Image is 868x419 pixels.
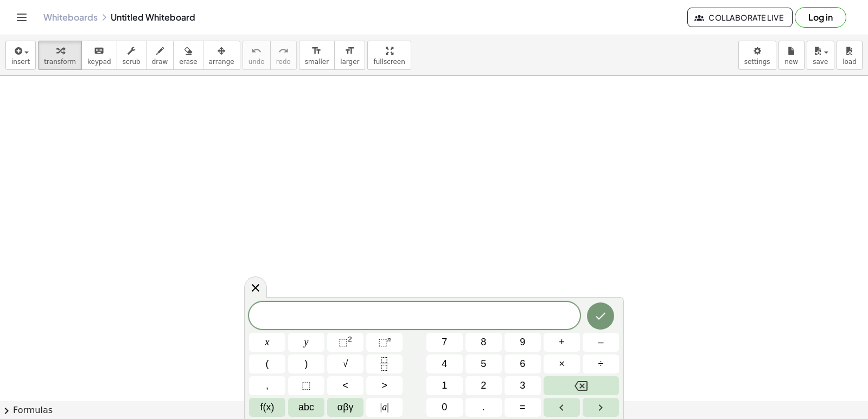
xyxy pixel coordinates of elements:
[778,41,805,70] button: new
[426,398,463,417] button: 0
[366,398,403,417] button: Absolute value
[598,335,603,350] span: –
[795,7,846,28] button: Log in
[327,376,363,395] button: Less than
[249,333,285,352] button: x
[305,58,329,66] span: smaller
[520,400,526,415] span: =
[81,41,117,70] button: keyboardkeypad
[544,376,619,395] button: Backspace
[807,41,834,70] button: save
[744,58,770,66] span: settings
[843,58,857,66] span: load
[738,41,776,70] button: settings
[288,333,324,352] button: y
[598,357,604,371] span: ÷
[366,333,403,352] button: Superscript
[481,378,486,393] span: 2
[265,335,270,350] span: x
[366,376,403,395] button: Greater than
[152,58,168,66] span: draw
[583,333,619,352] button: Minus
[260,400,275,415] span: f(x)
[203,41,240,70] button: arrange
[387,335,391,343] sup: n
[373,58,405,66] span: fullscreen
[302,378,311,393] span: ⬚
[442,357,447,371] span: 4
[5,41,36,70] button: insert
[465,333,502,352] button: 8
[426,333,463,352] button: 7
[544,333,580,352] button: Plus
[544,398,580,417] button: Left arrow
[520,378,525,393] span: 3
[249,376,285,395] button: ,
[366,354,403,373] button: Fraction
[337,400,354,415] span: αβγ
[465,398,502,417] button: .
[249,398,285,417] button: Functions
[687,8,793,27] button: Collaborate Live
[311,44,322,57] i: format_size
[837,41,863,70] button: load
[248,58,265,66] span: undo
[266,378,269,393] span: ,
[298,400,314,415] span: abc
[270,41,297,70] button: redoredo
[305,357,308,371] span: )
[179,58,197,66] span: erase
[482,400,485,415] span: .
[146,41,174,70] button: draw
[784,58,798,66] span: new
[505,333,541,352] button: 9
[587,302,614,330] button: Done
[559,335,565,350] span: +
[442,335,447,350] span: 7
[249,354,285,373] button: (
[442,378,447,393] span: 1
[481,357,486,371] span: 5
[327,354,363,373] button: Square root
[342,378,348,393] span: <
[242,41,271,70] button: undoundo
[327,333,363,352] button: Squared
[11,58,30,66] span: insert
[117,41,146,70] button: scrub
[387,402,389,412] span: |
[344,44,355,57] i: format_size
[288,376,324,395] button: Placeholder
[505,354,541,373] button: 6
[426,376,463,395] button: 1
[559,357,565,371] span: ×
[266,357,269,371] span: (
[327,398,363,417] button: Greek alphabet
[288,354,324,373] button: )
[123,58,141,66] span: scrub
[544,354,580,373] button: Times
[43,12,98,23] a: Whiteboards
[334,41,365,70] button: format_sizelarger
[520,335,525,350] span: 9
[87,58,111,66] span: keypad
[38,41,82,70] button: transform
[288,398,324,417] button: Alphabet
[173,41,203,70] button: erase
[380,400,389,415] span: a
[348,335,352,343] sup: 2
[340,58,359,66] span: larger
[339,337,348,347] span: ⬚
[209,58,234,66] span: arrange
[465,354,502,373] button: 5
[343,357,348,371] span: √
[813,58,828,66] span: save
[381,378,387,393] span: >
[378,337,387,347] span: ⬚
[481,335,486,350] span: 8
[44,58,76,66] span: transform
[299,41,335,70] button: format_sizesmaller
[442,400,447,415] span: 0
[367,41,411,70] button: fullscreen
[505,398,541,417] button: Equals
[278,44,289,57] i: redo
